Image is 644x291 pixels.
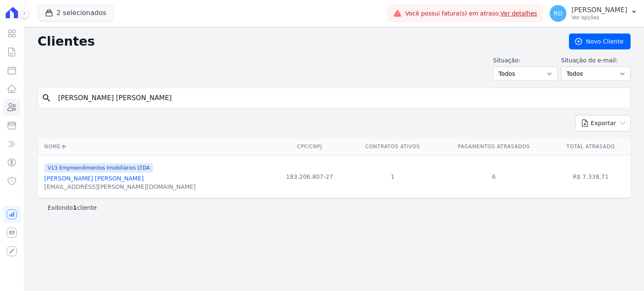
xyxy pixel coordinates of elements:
[38,138,271,155] th: Nome
[575,115,631,131] button: Exportar
[571,6,627,14] p: [PERSON_NAME]
[48,203,97,212] p: Exibindo cliente
[501,10,538,17] a: Ver detalhes
[44,183,196,191] div: [EMAIL_ADDRESS][PERSON_NAME][DOMAIN_NAME]
[554,10,563,16] span: RO
[348,138,437,155] th: Contratos Ativos
[38,34,556,49] h2: Clientes
[271,138,348,155] th: CPF/CNPJ
[437,138,551,155] th: Pagamentos Atrasados
[42,93,52,103] i: search
[571,14,627,21] p: Ver opções
[73,204,77,211] b: 1
[271,155,348,198] td: 183.206.807-27
[53,90,627,106] input: Buscar por nome, CPF ou e-mail
[348,155,437,198] td: 1
[561,56,631,65] label: Situação do e-mail:
[543,2,644,25] button: RO [PERSON_NAME] Ver opções
[551,155,631,198] td: R$ 7.338,71
[44,163,153,173] span: V13 Empreendimentos Imobiliários LTDA
[551,138,631,155] th: Total Atrasado
[44,175,144,182] a: [PERSON_NAME] [PERSON_NAME]
[493,56,558,65] label: Situação:
[437,155,551,198] td: 6
[38,5,114,21] button: 2 selecionados
[405,9,537,18] span: Você possui fatura(s) em atraso.
[569,33,631,49] a: Novo Cliente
